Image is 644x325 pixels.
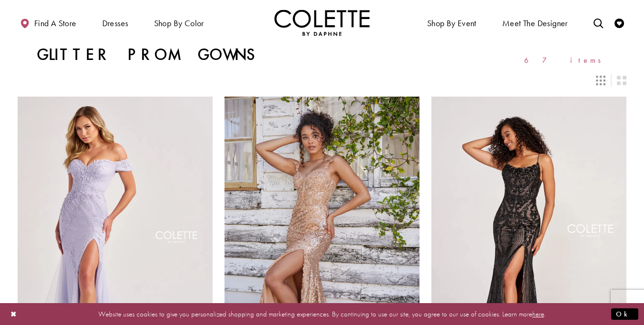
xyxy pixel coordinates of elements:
span: Shop By Event [425,10,479,36]
a: Find a store [18,10,78,36]
h1: Glitter Prom Gowns [37,45,260,64]
span: Meet the designer [502,19,568,28]
a: Visit Home Page [274,10,370,36]
div: Layout Controls [12,70,632,91]
p: Website uses cookies to give you personalized shopping and marketing experiences. By continuing t... [68,307,576,320]
span: Dresses [100,10,131,36]
span: Shop by color [152,10,206,36]
a: Toggle search [591,10,605,36]
span: 67 items [524,56,607,64]
span: Dresses [102,19,128,28]
span: Switch layout to 3 columns [596,76,605,85]
a: Meet the designer [500,10,570,36]
span: Find a store [34,19,77,28]
button: Submit Dialog [611,308,638,320]
span: Switch layout to 2 columns [617,76,626,85]
button: Close Dialog [6,305,22,322]
a: Check Wishlist [612,10,626,36]
span: Shop by color [154,19,204,28]
a: here [532,309,544,318]
img: Colette by Daphne [274,10,370,36]
span: Shop By Event [427,19,477,28]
